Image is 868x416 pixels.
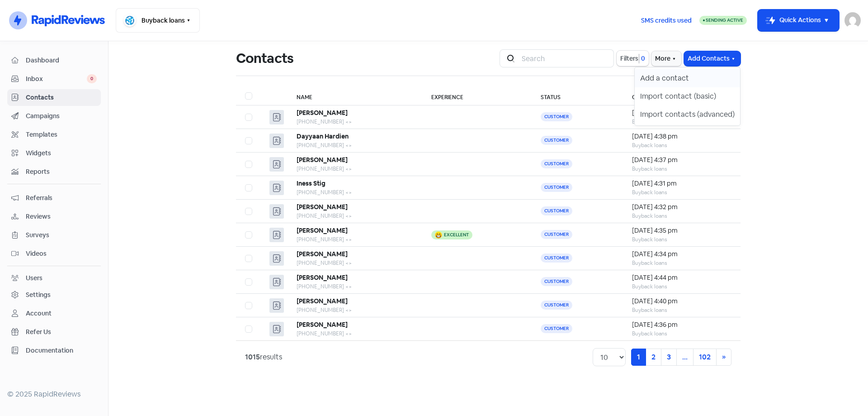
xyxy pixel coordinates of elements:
button: Add a contact [635,69,740,87]
button: Import contacts (advanced) [635,105,740,124]
button: Filters0 [617,51,649,66]
div: results [245,352,282,363]
span: Customer [541,277,572,286]
div: [DATE] 4:32 pm [632,202,731,212]
div: Buyback loans [632,330,731,338]
a: Reports [7,163,101,180]
div: [PHONE_NUMBER] <> [297,235,413,244]
a: Refer Us [7,324,101,340]
div: Buyback loans [632,165,731,173]
b: [PERSON_NAME] [297,273,348,282]
span: Customer [541,136,572,145]
div: Buyback loans [632,118,731,126]
span: » [722,352,726,362]
a: Inbox 0 [7,71,101,87]
span: Videos [26,249,97,258]
div: Account [26,309,52,318]
div: [PHONE_NUMBER] <> [297,282,413,291]
span: Surveys [26,230,97,240]
span: Sending Active [706,17,743,23]
div: Settings [26,290,51,300]
div: Excellent [444,233,469,237]
th: Experience [422,87,531,105]
b: [PERSON_NAME] [297,297,348,305]
a: Surveys [7,227,101,244]
div: Buyback loans [632,306,731,314]
div: [PHONE_NUMBER] <> [297,212,413,220]
th: Name [288,87,422,105]
a: Sending Active [699,15,747,26]
span: Dashboard [26,56,97,65]
span: Filters [620,54,638,63]
div: [DATE] 4:36 pm [632,320,731,330]
b: Dayyaan Hardien [297,132,349,140]
th: Created [623,87,741,105]
div: [PHONE_NUMBER] <> [297,141,413,149]
span: Customer [541,112,572,121]
a: Videos [7,245,101,262]
b: [PERSON_NAME] [297,320,348,329]
div: [DATE] 4:39 pm [632,108,731,118]
b: [PERSON_NAME] [297,203,348,211]
span: Customer [541,324,572,333]
button: Add Contacts [684,51,741,66]
div: [PHONE_NUMBER] <> [297,118,413,126]
b: [PERSON_NAME] [297,156,348,164]
div: Buyback loans [632,235,731,244]
div: [DATE] 4:44 pm [632,273,731,282]
a: 2 [646,349,661,366]
button: Buyback loans [116,8,200,33]
span: Documentation [26,346,97,355]
button: Import contact (basic) [635,87,740,105]
a: Next [716,349,731,366]
span: Campaigns [26,111,97,121]
span: Customer [541,230,572,239]
span: Reports [26,167,97,177]
a: 102 [693,349,717,366]
div: [PHONE_NUMBER] <> [297,188,413,196]
a: SMS credits used [633,15,699,24]
div: Buyback loans [632,141,731,149]
button: More [651,51,681,66]
a: 3 [661,349,677,366]
div: [PHONE_NUMBER] <> [297,306,413,314]
h1: Contacts [236,44,293,73]
span: Refer Us [26,327,97,337]
div: [PHONE_NUMBER] <> [297,259,413,267]
div: [DATE] 4:38 pm [632,132,731,141]
b: [PERSON_NAME] [297,226,348,234]
span: Customer [541,183,572,192]
div: [DATE] 4:34 pm [632,249,731,259]
a: Users [7,270,101,287]
div: Buyback loans [632,188,731,196]
span: Customer [541,253,572,263]
b: [PERSON_NAME] [297,250,348,258]
b: Iness Stig [297,179,325,187]
a: Reviews [7,208,101,225]
div: Buyback loans [632,212,731,220]
a: Documentation [7,342,101,359]
th: Status [532,87,623,105]
img: User [844,12,861,29]
div: [DATE] 4:31 pm [632,179,731,188]
div: [DATE] 4:40 pm [632,296,731,306]
a: Campaigns [7,108,101,124]
div: [PHONE_NUMBER] <> [297,165,413,173]
span: Reviews [26,212,97,221]
strong: 1015 [245,352,260,362]
button: Quick Actions [758,10,839,31]
div: Buyback loans [632,259,731,267]
span: SMS credits used [641,16,692,25]
a: Settings [7,287,101,303]
a: Contacts [7,89,101,106]
div: [DATE] 4:35 pm [632,226,731,235]
div: © 2025 RapidReviews [7,389,101,400]
span: Customer [541,159,572,168]
span: 0 [87,74,97,83]
a: Dashboard [7,52,101,69]
a: Widgets [7,145,101,162]
span: Templates [26,130,97,139]
a: Account [7,305,101,322]
a: Templates [7,126,101,143]
span: Customer [541,301,572,310]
